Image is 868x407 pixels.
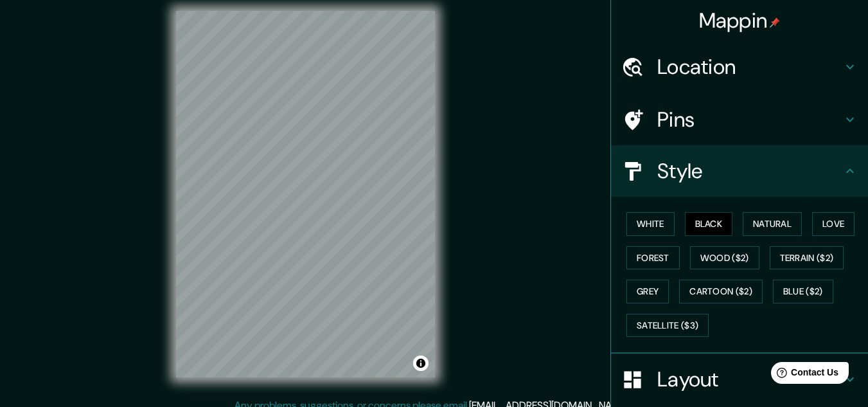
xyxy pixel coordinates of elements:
[690,246,759,270] button: Wood ($2)
[770,17,780,28] img: pin-icon.png
[626,280,669,303] button: Grey
[743,212,802,236] button: Natural
[754,357,854,393] iframe: Help widget launcher
[611,41,868,93] div: Location
[176,11,435,377] canvas: Map
[679,280,763,303] button: Cartoon ($2)
[626,212,675,236] button: White
[611,145,868,197] div: Style
[657,158,842,184] h4: Style
[685,212,733,236] button: Black
[626,246,680,270] button: Forest
[657,107,842,132] h4: Pins
[626,314,709,338] button: Satellite ($3)
[812,212,855,236] button: Love
[773,280,833,303] button: Blue ($2)
[657,54,842,80] h4: Location
[611,354,868,405] div: Layout
[699,8,781,33] h4: Mappin
[657,366,842,392] h4: Layout
[770,246,844,270] button: Terrain ($2)
[413,356,429,371] button: Toggle attribution
[611,94,868,145] div: Pins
